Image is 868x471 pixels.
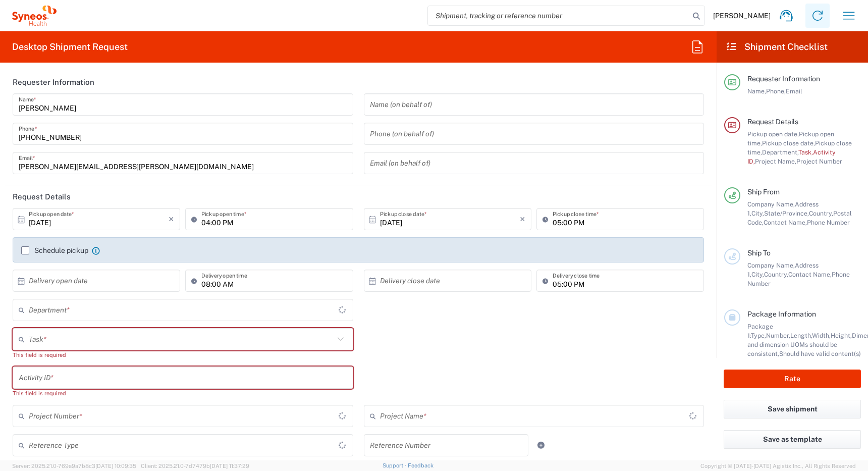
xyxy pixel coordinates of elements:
div: This field is required [13,389,353,398]
a: Feedback [408,462,433,468]
span: Project Number [796,158,842,165]
span: Pickup close date, [762,139,815,147]
div: This field is required [13,350,353,359]
span: Package 1: [747,323,773,339]
label: Schedule pickup [21,246,88,254]
span: Company Name, [747,261,795,269]
i: × [520,211,525,227]
span: Should have valid content(s) [779,350,861,357]
span: Requester Information [747,75,820,83]
span: Length, [790,332,812,339]
span: Type, [751,332,766,339]
button: Rate [724,370,861,388]
span: Pickup open date, [747,130,799,138]
span: Contact Name, [788,271,832,278]
span: Copyright © [DATE]-[DATE] Agistix Inc., All Rights Reserved [700,461,856,470]
a: Support [383,462,408,468]
span: [DATE] 10:09:35 [95,463,136,469]
span: Task, [798,148,813,156]
span: Project Name, [755,158,796,165]
h2: Request Details [13,192,71,202]
input: Shipment, tracking or reference number [428,6,689,25]
span: City, [751,210,764,217]
span: Ship To [747,249,771,257]
h2: Desktop Shipment Request [12,41,128,53]
span: Number, [766,332,790,339]
span: Ship From [747,188,780,196]
h2: Shipment Checklist [726,41,828,53]
span: Department, [762,148,798,156]
span: Package Information [747,310,816,318]
span: Company Name, [747,200,795,208]
a: Add Reference [534,438,548,452]
span: Contact Name, [764,219,807,226]
button: Save as template [724,430,861,449]
span: Height, [831,332,852,339]
span: State/Province, [764,210,809,217]
i: × [169,211,174,227]
span: Name, [747,87,766,95]
span: Width, [812,332,831,339]
span: City, [751,271,764,278]
span: [PERSON_NAME] [713,11,771,20]
span: Email [786,87,802,95]
span: Phone Number [807,219,850,226]
button: Save shipment [724,400,861,418]
span: Client: 2025.21.0-7d7479b [141,463,249,469]
h2: Requester Information [13,77,94,87]
span: Country, [764,271,788,278]
span: Request Details [747,118,798,126]
span: Country, [809,210,833,217]
span: Phone, [766,87,786,95]
span: [DATE] 11:37:29 [210,463,249,469]
span: Server: 2025.21.0-769a9a7b8c3 [12,463,136,469]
